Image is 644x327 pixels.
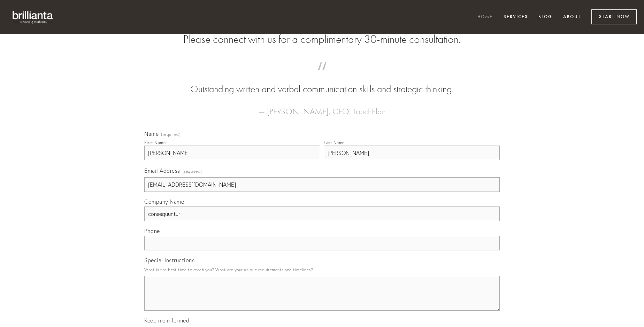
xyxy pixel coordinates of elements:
[183,166,202,176] span: (required)
[155,69,489,83] span: “
[144,140,166,145] div: First Name
[144,257,194,264] span: Special Instructions
[144,130,159,137] span: Name
[144,167,180,174] span: Email Address
[144,265,500,274] p: What is the best time to reach you? What are your unique requirements and timelines?
[559,11,585,23] a: About
[144,33,500,46] h2: Please connect with us for a complimentary 30-minute consultation.
[473,11,497,23] a: Home
[324,140,345,145] div: Last Name
[534,11,557,23] a: Blog
[144,317,189,324] span: Keep me informed
[161,132,181,137] span: (required)
[591,9,637,24] a: Start Now
[7,7,59,27] img: brillianta - research, strategy, marketing
[499,11,532,23] a: Services
[144,227,160,234] span: Phone
[144,198,184,205] span: Company Name
[155,96,489,118] figcaption: — [PERSON_NAME], CEO, TouchPlan
[155,69,489,96] blockquote: Outstanding written and verbal communication skills and strategic thinking.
